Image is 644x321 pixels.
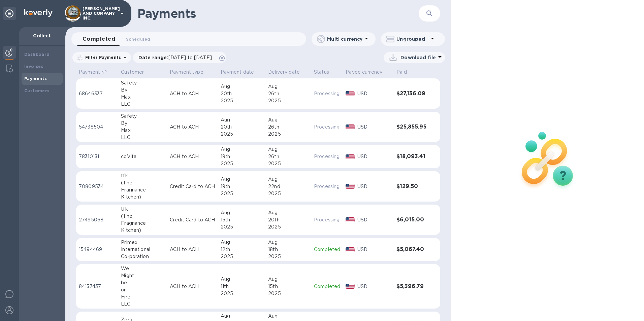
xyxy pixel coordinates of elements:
[121,272,164,279] div: Might
[121,172,164,179] div: tfk
[268,160,309,167] div: 2025
[83,34,115,44] span: Completed
[221,160,263,167] div: 2025
[221,313,263,320] div: Aug
[221,97,263,104] div: 2025
[79,216,116,223] p: 27495068
[268,69,309,76] span: Delivery date
[268,97,309,104] div: 2025
[396,183,427,190] h3: $129.50
[121,293,164,300] div: Fire
[221,239,263,246] div: Aug
[396,36,428,42] p: Ungrouped
[268,146,309,153] div: Aug
[121,153,164,160] div: coVita
[121,253,164,260] div: Corporation
[221,83,263,90] div: Aug
[221,146,263,153] div: Aug
[268,116,309,123] div: Aug
[357,183,391,190] p: USD
[221,183,263,190] div: 19th
[346,69,391,76] span: Payee currency
[24,88,50,93] b: Customers
[314,90,340,97] p: Processing
[396,91,427,97] h3: $27,136.09
[268,183,309,190] div: 22nd
[24,64,43,69] b: Invoices
[346,284,355,289] img: USD
[24,76,47,81] b: Payments
[170,69,212,76] span: Payment type
[79,153,116,160] p: 78310131
[221,69,263,76] span: Payment date
[170,183,215,190] p: Credit Card to ACH
[357,216,391,223] p: USD
[221,276,263,283] div: Aug
[268,290,309,297] div: 2025
[357,153,391,160] p: USD
[79,283,116,290] p: 84137437
[121,279,164,286] div: be
[268,123,309,131] div: 26th
[346,154,355,159] img: USD
[121,120,164,127] div: By
[396,124,427,130] h3: $25,855.95
[357,123,391,131] p: USD
[121,246,164,253] div: International
[268,276,309,283] div: Aug
[121,213,164,220] div: (The
[79,69,107,76] p: Payment №
[221,90,263,97] div: 20th
[221,246,263,253] div: 12th
[221,116,263,123] div: Aug
[221,290,263,297] div: 2025
[79,246,116,253] p: 15494469
[79,69,116,76] span: Payment №
[314,69,338,76] span: Status
[121,179,164,186] div: (The
[221,283,263,290] div: 11th
[314,246,340,253] p: Completed
[121,220,164,227] div: Fragnance
[396,217,427,223] h3: $6,015.00
[121,186,164,193] div: Fragnance
[327,36,362,42] p: Multi currency
[168,55,212,60] span: [DATE] to [DATE]
[83,55,121,60] p: Filter Payments
[357,246,391,253] p: USD
[121,134,164,141] div: LLC
[121,94,164,101] div: Max
[314,183,340,190] p: Processing
[138,54,215,61] p: Date range :
[396,69,416,76] span: Paid
[396,283,427,290] h3: $5,396.79
[346,184,355,189] img: USD
[221,253,263,260] div: 2025
[396,246,427,253] h3: $5,067.40
[268,131,309,138] div: 2025
[121,286,164,293] div: on
[268,313,309,320] div: Aug
[221,216,263,223] div: 15th
[346,91,355,96] img: USD
[400,54,436,61] p: Download file
[170,216,215,223] p: Credit Card to ACH
[79,90,116,97] p: 68646337
[170,283,215,290] p: ACH to ACH
[268,216,309,223] div: 20th
[24,52,50,57] b: Dashboard
[346,217,355,222] img: USD
[314,69,329,76] p: Status
[221,223,263,230] div: 2025
[268,239,309,246] div: Aug
[121,265,164,272] div: We
[346,124,355,129] img: USD
[396,153,427,160] h3: $18,093.41
[121,113,164,120] div: Safety
[268,176,309,183] div: Aug
[268,246,309,253] div: 18th
[221,190,263,197] div: 2025
[346,69,382,76] p: Payee currency
[268,83,309,90] div: Aug
[170,69,203,76] p: Payment type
